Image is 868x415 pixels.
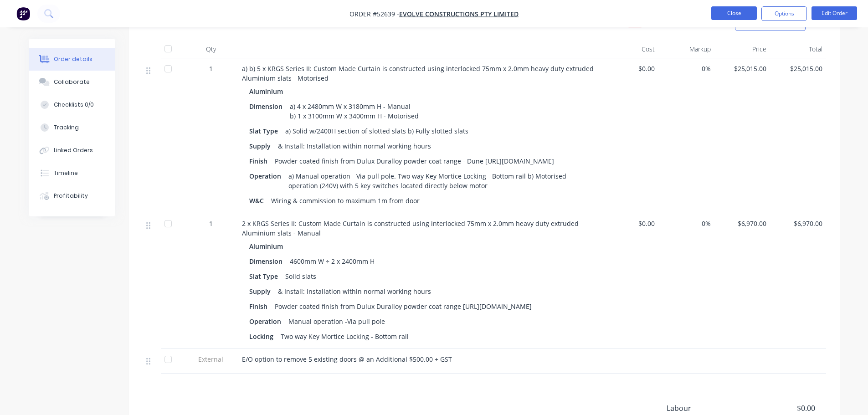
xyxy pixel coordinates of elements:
div: a) Manual operation - Via pull pole. Two way Key Mortice Locking - Bottom rail b) Motorised opera... [285,169,592,192]
button: Close [711,6,757,20]
div: Slat Type [249,270,282,283]
div: Wiring & commission to maximum 1m from door [267,194,423,207]
span: $25,015.00 [774,64,822,73]
span: $6,970.00 [774,219,822,228]
div: Price [714,40,770,58]
div: Dimension [249,100,286,113]
div: Collaborate [54,78,90,86]
button: Edit Order [812,6,857,20]
div: Cost [603,40,659,58]
span: 0% [662,64,711,73]
span: a) b) 5 x KRGS Series II: Custom Made Curtain is constructed using interlocked 75mm x 2.0mm heavy... [242,64,596,82]
span: 0% [662,219,711,228]
div: Qty [184,40,238,58]
span: $25,015.00 [718,64,767,73]
span: 1 [209,64,213,73]
div: Slat Type [249,124,282,138]
span: Order #52639 - [349,10,399,18]
div: Finish [249,300,271,313]
div: Operation [249,169,285,183]
span: $0.00 [606,64,655,73]
div: Two way Key Mortice Locking - Bottom rail [277,330,412,343]
div: Powder coated finish from Dulux Duralloy powder coat range [URL][DOMAIN_NAME] [271,300,535,313]
div: & Install: Installation within normal working hours [274,285,435,298]
div: Tracking [54,123,79,132]
button: Order details [29,48,115,71]
div: Timeline [54,169,78,177]
div: Solid slats [282,270,320,283]
span: $6,970.00 [718,219,767,228]
div: Checklists 0/0 [54,101,94,109]
div: Powder coated finish from Dulux Duralloy powder coat range - Dune [URL][DOMAIN_NAME] [271,154,558,168]
div: & Install: Installation within normal working hours [274,139,435,153]
button: Tracking [29,116,115,139]
div: Markup [658,40,714,58]
button: Linked Orders [29,139,115,162]
span: $0.00 [606,219,655,228]
span: External [187,354,235,364]
span: 2 x KRGS Series II: Custom Made Curtain is constructed using interlocked 75mm x 2.0mm heavy duty ... [242,219,580,237]
div: Supply [249,139,274,153]
div: Profitability [54,192,88,200]
div: Total [770,40,826,58]
div: Operation [249,315,285,328]
button: Checklists 0/0 [29,93,115,116]
span: E/O option to remove 5 existing doors @ an Additional $500.00 + GST [242,355,452,364]
div: Supply [249,285,274,298]
a: Evolve Constructions Pty Limited [399,10,519,18]
div: Finish [249,154,271,168]
div: W&C [249,194,267,207]
button: Profitability [29,184,115,207]
span: 1 [209,219,213,228]
div: Locking [249,330,277,343]
button: Options [761,6,807,21]
div: Linked Orders [54,146,93,154]
div: a) Solid w/2400H section of slotted slats b) Fully slotted slats [282,124,472,138]
img: Factory [16,7,30,20]
button: Timeline [29,162,115,184]
div: a) 4 x 2480mm W x 3180mm H - Manual b) 1 x 3100mm W x 3400mm H - Motorised [286,100,422,123]
div: Order details [54,55,92,63]
span: Labour [667,403,748,414]
div: Manual operation -Via pull pole [285,315,389,328]
div: Aluminium [249,240,287,253]
button: Collaborate [29,71,115,93]
div: Aluminium [249,85,287,98]
div: 4600mm W ÷ 2 x 2400mm H [286,255,378,268]
span: $0.00 [747,403,815,414]
div: Dimension [249,255,286,268]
